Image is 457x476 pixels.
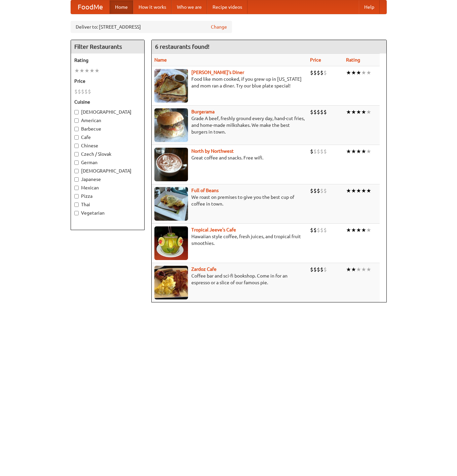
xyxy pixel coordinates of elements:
[110,0,133,14] a: Home
[320,69,323,76] li: $
[133,0,172,14] a: How it works
[346,69,351,76] li: ★
[79,67,84,74] li: ★
[74,201,141,208] label: Thai
[74,135,79,140] input: Cafe
[346,57,360,63] a: Rating
[361,148,366,155] li: ★
[366,108,371,116] li: ★
[191,266,217,272] a: Zardoz Cafe
[356,148,361,155] li: ★
[313,148,317,155] li: $
[313,108,317,116] li: $
[74,99,141,105] h5: Cuisine
[154,76,305,89] p: Food like mom cooked, if you grew up in [US_STATE] and mom ran a diner. Try our blue plate special!
[74,142,141,149] label: Chinese
[346,148,351,155] li: ★
[81,88,84,95] li: $
[346,108,351,116] li: ★
[74,134,141,141] label: Cafe
[313,226,317,234] li: $
[172,0,207,14] a: Who we are
[74,151,141,157] label: Czech / Slovak
[351,187,356,194] li: ★
[351,148,356,155] li: ★
[207,0,247,14] a: Recipe videos
[317,266,320,273] li: $
[74,160,79,165] input: German
[71,21,232,33] div: Deliver to: [STREET_ADDRESS]
[356,108,361,116] li: ★
[74,186,79,190] input: Mexican
[323,69,327,76] li: $
[310,226,313,234] li: $
[74,117,141,124] label: American
[191,148,234,154] a: North by Northwest
[154,272,305,286] p: Coffee bar and sci-fi bookshop. Come in for an espresso or a slice of our famous pie.
[154,194,305,207] p: We roast on premises to give you the best cup of coffee in town.
[74,127,79,131] input: Barbecue
[191,109,215,114] a: Burgerama
[74,159,141,166] label: German
[346,226,351,234] li: ★
[154,148,188,181] img: north.jpg
[317,69,320,76] li: $
[71,0,110,14] a: FoodMe
[191,70,244,75] a: [PERSON_NAME]'s Diner
[361,69,366,76] li: ★
[366,187,371,194] li: ★
[317,148,320,155] li: $
[323,266,327,273] li: $
[366,226,371,234] li: ★
[361,266,366,273] li: ★
[361,226,366,234] li: ★
[356,266,361,273] li: ★
[74,211,79,215] input: Vegetarian
[74,184,141,191] label: Mexican
[74,193,141,199] label: Pizza
[351,108,356,116] li: ★
[351,69,356,76] li: ★
[74,67,79,74] li: ★
[356,69,361,76] li: ★
[323,187,327,194] li: $
[361,187,366,194] li: ★
[74,210,141,216] label: Vegetarian
[74,144,79,148] input: Chinese
[313,266,317,273] li: $
[191,227,236,232] a: Tropical Jeeve's Cafe
[74,125,141,132] label: Barbecue
[366,69,371,76] li: ★
[310,57,321,63] a: Price
[71,40,144,53] h4: Filter Restaurants
[74,168,141,174] label: [DEMOGRAPHIC_DATA]
[313,187,317,194] li: $
[74,118,79,123] input: American
[74,109,141,115] label: [DEMOGRAPHIC_DATA]
[351,266,356,273] li: ★
[356,187,361,194] li: ★
[323,226,327,234] li: $
[310,187,313,194] li: $
[154,187,188,221] img: beans.jpg
[313,69,317,76] li: $
[74,203,79,207] input: Thai
[154,226,188,260] img: jeeves.jpg
[74,110,79,114] input: [DEMOGRAPHIC_DATA]
[320,226,323,234] li: $
[320,266,323,273] li: $
[154,233,305,247] p: Hawaiian style coffee, fresh juices, and tropical fruit smoothies.
[74,177,79,182] input: Japanese
[310,108,313,116] li: $
[191,188,219,193] a: Full of Beans
[154,57,167,63] a: Name
[154,115,305,135] p: Grade A beef, freshly ground every day, hand-cut fries, and home-made milkshakes. We make the bes...
[94,67,100,74] li: ★
[366,148,371,155] li: ★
